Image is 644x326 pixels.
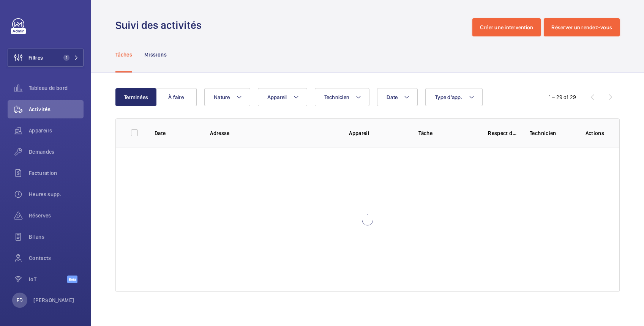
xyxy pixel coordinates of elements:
[29,254,84,262] span: Contacts
[29,212,84,219] span: Réserves
[549,93,576,101] div: 1 – 29 of 29
[315,88,370,106] button: Technicien
[214,94,230,100] span: Nature
[267,94,287,100] span: Appareil
[418,129,476,137] p: Tâche
[8,49,84,67] button: Filtres1
[115,88,156,106] button: Terminées
[530,129,573,137] p: Technicien
[349,129,406,137] p: Appareil
[324,94,350,100] span: Technicien
[29,191,84,198] span: Heures supp.
[28,54,43,61] span: Filtres
[435,94,462,100] span: Type d'app.
[29,169,84,177] span: Facturation
[210,129,337,137] p: Adresse
[29,84,84,92] span: Tableau de bord
[17,296,23,304] p: FD
[29,276,67,283] span: IoT
[488,129,518,137] p: Respect délai
[387,94,398,100] span: Date
[472,18,541,36] button: Créer une intervention
[115,18,206,32] h1: Suivi des activités
[425,88,483,106] button: Type d'app.
[156,88,197,106] button: À faire
[67,276,77,283] span: Beta
[29,127,84,134] span: Appareils
[258,88,307,106] button: Appareil
[155,129,198,137] p: Date
[29,148,84,156] span: Demandes
[204,88,250,106] button: Nature
[144,51,167,58] p: Missions
[377,88,418,106] button: Date
[544,18,620,36] button: Réserver un rendez-vous
[586,129,604,137] p: Actions
[63,55,69,61] span: 1
[29,106,84,113] span: Activités
[29,233,84,241] span: Bilans
[115,51,132,58] p: Tâches
[33,296,74,304] p: [PERSON_NAME]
